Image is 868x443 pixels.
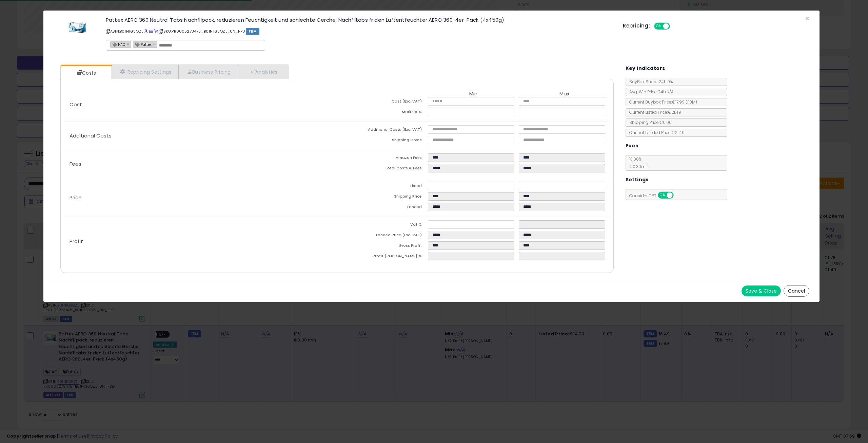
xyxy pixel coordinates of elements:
a: BuyBox page [144,29,148,34]
td: Amazon Fees [337,153,428,164]
span: BuyBox Share 24h: 0% [626,79,673,85]
h5: Key Indicators [626,64,665,73]
td: Listed [337,182,428,192]
span: × [805,14,809,23]
span: ON [658,192,667,198]
td: Landed [337,203,428,213]
span: Current Landed Price: €21.49 [626,130,685,135]
td: Cost (Exc. VAT) [337,97,428,108]
td: Gross Profit [337,241,428,252]
span: €17.99 [672,99,697,105]
span: Current Buybox Price: [626,99,697,105]
h5: Repricing: [623,23,650,29]
td: Landed Price (Exc. VAT) [337,231,428,241]
span: OFF [672,192,683,198]
span: Current Listed Price: €21.49 [626,109,681,115]
h5: Fees [626,142,638,150]
span: ON [655,23,663,29]
td: Shipping Costs [337,136,428,146]
th: Max [519,91,610,97]
span: ( FBM ) [686,99,697,105]
button: Cancel [784,285,809,297]
p: Fees [64,161,337,167]
h3: Pattex AERO 360 Neutral Tabs Nachfllpack, reduzieren Feuchtigkeit und schlechte Gerche, Nachfllta... [106,17,613,22]
a: × [127,41,131,47]
span: Pattex [133,41,152,47]
p: Cost [64,102,337,107]
span: Shipping Price: €0.00 [626,119,672,125]
td: Additional Costs (Exc. VAT) [337,125,428,136]
td: Vat % [337,220,428,231]
p: Price [64,195,337,200]
a: Business Pricing [179,65,238,79]
td: Mark up % [337,108,428,118]
p: Profit [64,239,337,244]
h5: Settings [626,176,649,184]
span: Consider CPT: [626,193,683,199]
span: HAC [111,41,125,47]
a: Costs [61,66,111,80]
a: Repricing Settings [112,65,179,79]
a: All offer listings [149,29,153,34]
a: Analytics [238,65,288,79]
p: ASIN: B01N1G3QZL | SKU: PR0005273478_B01N1G3QZL_0N_FPD [106,26,613,37]
span: €0.30 min [626,164,649,169]
td: Total Costs & Fees [337,164,428,174]
span: FBM [246,28,259,35]
a: × [153,41,157,47]
th: Min [428,91,519,97]
button: Save & Close [742,285,781,296]
td: Shipping Price [337,192,428,203]
img: 41j8qGpKCiL._SL60_.jpg [67,17,87,38]
span: 13.00 % [626,156,649,169]
a: Your listing only [154,29,158,34]
span: Avg. Win Price 24h: N/A [626,89,674,95]
td: Profit [PERSON_NAME] % [337,252,428,262]
p: Additional Costs [64,133,337,139]
span: OFF [669,23,680,29]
